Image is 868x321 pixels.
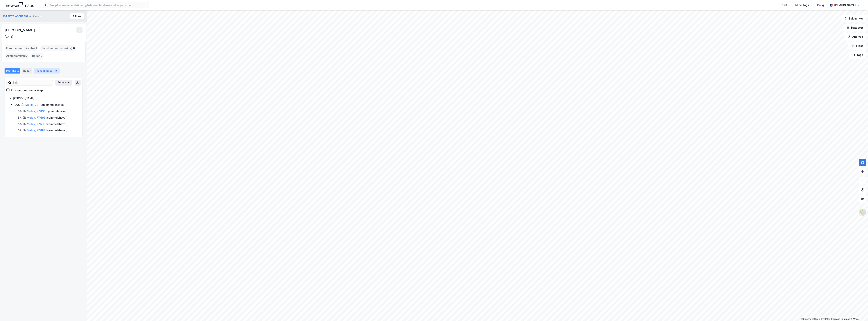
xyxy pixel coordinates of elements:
[13,96,78,101] div: [PERSON_NAME]
[27,122,45,126] a: Meløy, 77/219
[849,303,868,321] div: Kontrollprogram for chat
[5,53,29,59] div: Aksjeeierskap :
[841,15,866,22] button: Bokmerker
[40,45,76,51] div: Eiendommer (Indirekte) :
[26,54,28,58] span: 0
[796,3,809,7] div: Mine Tags
[6,2,34,8] img: logo.a4113a55bc3d86da70a041830d287a7e.svg
[782,3,787,7] div: Kart
[31,53,44,59] div: Roller :
[55,80,72,86] button: Ekspander
[22,68,32,74] div: Roller
[25,103,64,107] div: ( hjemmelshaver )
[27,128,67,133] div: ( hjemmelshaver )
[18,128,22,133] div: 5%
[817,3,824,7] div: Bolig
[11,88,43,92] div: Kun eiendoms-eierskap
[27,116,45,119] a: Meløy, 77/193
[27,129,45,132] a: Meløy, 77/188
[849,51,866,59] button: Tags
[13,103,20,107] div: 100%
[18,115,22,120] div: 5%
[18,122,22,126] div: 5%
[33,14,42,19] div: Person
[859,209,866,216] img: Z
[849,303,868,321] iframe: Chat Widget
[27,109,68,114] div: ( hjemmelshaver )
[11,80,53,85] input: Søk
[845,33,866,41] button: Analyse
[34,68,60,74] div: Transaksjoner
[831,318,850,320] a: Improve this map
[848,42,866,50] button: Filter
[843,24,866,31] button: Datasett
[54,69,58,73] div: 3
[25,103,42,106] a: Meløy, 77/13
[18,109,22,114] div: 5%
[801,318,811,320] a: Mapbox
[36,46,37,51] span: 1
[48,2,149,8] input: Søk på adresse, matrikkel, gårdeiere, leietakere eller personer
[27,110,46,113] a: Meløy, 77/194
[5,68,20,74] div: Portefølje
[70,13,84,19] button: Tilbake
[41,54,42,58] span: 0
[834,3,856,7] div: [PERSON_NAME]
[5,27,36,33] div: [PERSON_NAME]
[27,115,67,120] div: ( hjemmelshaver )
[5,45,38,51] div: Eiendommer (direkte) :
[5,34,13,39] div: [DATE]
[73,46,75,51] span: 0
[3,14,29,18] button: [STREET_ADDRESS]
[812,318,831,320] a: OpenStreetMap
[27,122,67,126] div: ( hjemmelshaver )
